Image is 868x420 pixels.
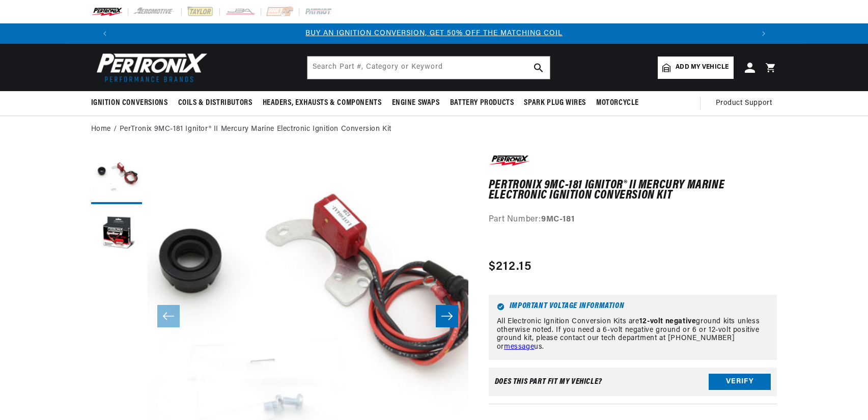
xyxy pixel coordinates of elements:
span: $212.15 [489,258,531,276]
button: Load image 2 in gallery view [91,209,142,260]
summary: Product Support [716,91,777,116]
summary: Motorcycle [591,91,644,115]
button: Slide right [436,305,458,327]
summary: Engine Swaps [387,91,445,115]
button: Slide left [157,305,180,327]
button: Translation missing: en.sections.announcements.next_announcement [753,23,774,44]
div: 1 of 3 [115,28,753,39]
button: Verify [709,374,771,390]
img: Pertronix [91,50,208,85]
slideshow-component: Translation missing: en.sections.announcements.announcement_bar [66,23,803,44]
a: PerTronix 9MC-181 Ignitor® II Mercury Marine Electronic Ignition Conversion Kit [120,124,391,135]
summary: Headers, Exhausts & Components [258,91,387,115]
input: Search Part #, Category or Keyword [307,57,550,79]
h1: PerTronix 9MC-181 Ignitor® II Mercury Marine Electronic Ignition Conversion Kit [489,180,777,201]
strong: 9MC-181 [541,215,574,223]
span: Battery Products [450,98,514,108]
a: BUY AN IGNITION CONVERSION, GET 50% OFF THE MATCHING COIL [305,30,563,37]
strong: 12-volt negative [639,318,696,325]
span: Motorcycle [596,98,639,108]
summary: Spark Plug Wires [519,91,591,115]
a: Home [91,124,111,135]
button: Load image 1 in gallery view [91,153,142,204]
div: Announcement [115,28,753,39]
span: Engine Swaps [392,98,440,108]
span: Coils & Distributors [178,98,253,108]
a: message [504,343,534,351]
span: Product Support [716,98,772,109]
summary: Battery Products [445,91,519,115]
nav: breadcrumbs [91,124,777,135]
span: Headers, Exhausts & Components [263,98,382,108]
span: Spark Plug Wires [524,98,586,108]
span: Ignition Conversions [91,98,168,108]
button: Translation missing: en.sections.announcements.previous_announcement [95,23,115,44]
p: All Electronic Ignition Conversion Kits are ground kits unless otherwise noted. If you need a 6-v... [497,318,769,352]
summary: Ignition Conversions [91,91,173,115]
a: Add my vehicle [658,57,733,79]
span: Add my vehicle [676,63,729,72]
div: Part Number: [489,213,777,227]
div: Does This part fit My vehicle? [495,378,602,386]
h6: Important Voltage Information [497,303,769,311]
button: search button [527,57,550,79]
summary: Coils & Distributors [173,91,258,115]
